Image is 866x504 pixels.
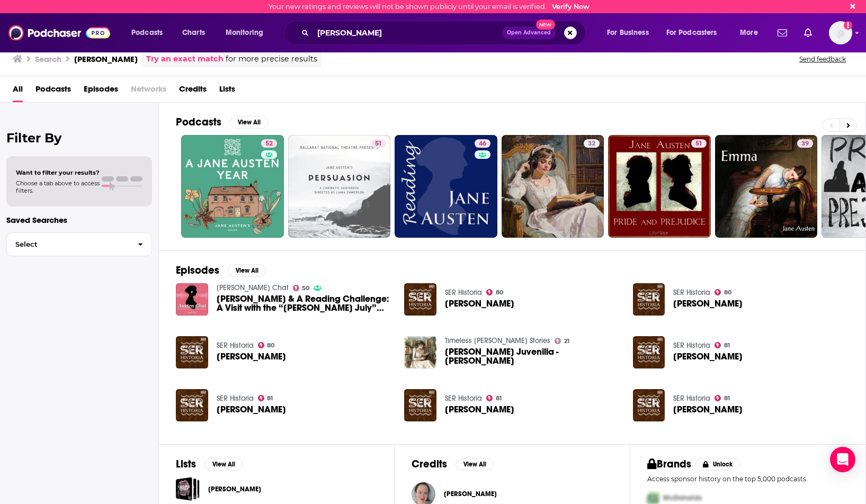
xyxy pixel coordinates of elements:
[507,30,551,35] span: Open Advanced
[444,490,497,498] a: Tracy Tanoff
[647,457,691,471] h2: Brands
[715,289,731,295] a: 80
[724,290,731,295] span: 80
[584,139,600,148] a: 32
[313,24,502,41] input: Search podcasts, credits, & more...
[217,352,286,361] span: [PERSON_NAME]
[176,264,266,277] a: EpisodesView All
[673,299,743,308] a: Jane Austen
[724,343,730,348] span: 81
[844,21,852,30] svg: Email not verified
[8,23,110,43] img: Podchaser - Follow, Share and Rate Podcasts
[502,26,556,39] button: Open AdvancedNew
[796,55,849,64] button: Send feedback
[176,457,243,471] a: ListsView All
[267,343,274,348] span: 80
[588,139,595,149] span: 32
[659,24,733,41] button: open menu
[176,336,208,368] a: Jane Austen
[715,135,818,238] a: 39
[800,24,816,42] a: Show notifications dropdown
[695,458,740,471] button: Unlock
[230,116,268,129] button: View All
[633,389,665,421] img: Jane Austen
[258,395,273,401] a: 81
[829,21,852,44] button: Show profile menu
[217,352,286,361] a: Jane Austen
[179,80,207,102] a: Credits
[647,475,849,483] p: Access sponsor history on the top 5,000 podcasts.
[16,169,100,176] span: Want to filter your results?
[6,215,152,225] p: Saved Searches
[293,285,310,291] a: 50
[269,3,590,11] div: Your new ratings and reviews will not be shown publicly until your email is verified.
[715,342,730,348] a: 81
[733,24,771,41] button: open menu
[412,457,447,471] h2: Credits
[830,447,855,472] div: Open Intercom Messenger
[217,294,392,312] a: Jane Austen & A Reading Challenge: A Visit with the “Jane Austen July” Hosts
[445,299,514,308] a: Jane Austen
[208,483,261,495] a: [PERSON_NAME]
[404,389,436,421] img: Jane Austen
[445,336,550,345] a: Timeless Jane Austen Stories
[217,294,392,312] span: [PERSON_NAME] & A Reading Challenge: A Visit with the “[PERSON_NAME] July” Hosts
[13,80,23,102] a: All
[176,457,196,471] h2: Lists
[219,80,235,102] span: Lists
[176,115,221,129] h2: Podcasts
[404,336,436,368] a: Jane Austen's Juvenilia - Jane Austen
[175,24,211,41] a: Charts
[6,232,152,256] button: Select
[176,477,200,501] a: Cosby
[673,341,710,350] a: SER Historia
[445,299,514,308] span: [PERSON_NAME]
[673,299,743,308] span: [PERSON_NAME]
[176,283,208,316] img: Jane Austen & A Reading Challenge: A Visit with the “Jane Austen July” Hosts
[724,396,730,401] span: 81
[445,347,620,365] a: Jane Austen's Juvenilia - Jane Austen
[486,395,502,401] a: 81
[35,80,71,102] a: Podcasts
[600,24,662,41] button: open menu
[502,135,604,238] a: 32
[445,394,482,403] a: SER Historia
[607,25,649,40] span: For Business
[371,139,386,148] a: 51
[445,288,482,297] a: SER Historia
[496,396,502,401] span: 81
[7,241,129,248] span: Select
[74,54,138,64] h3: [PERSON_NAME]
[633,336,665,368] img: Jane Austen
[228,264,266,277] button: View All
[302,286,309,291] span: 50
[6,130,152,146] h2: Filter By
[673,352,743,361] a: Jane Austen
[294,21,596,45] div: Search podcasts, credits, & more...
[265,139,273,149] span: 52
[475,139,490,148] a: 46
[666,25,717,40] span: For Podcasters
[633,283,665,316] img: Jane Austen
[35,54,61,64] h3: Search
[797,139,813,148] a: 39
[404,283,436,316] img: Jane Austen
[176,264,219,277] h2: Episodes
[146,53,224,65] a: Try an exact match
[176,115,268,129] a: PodcastsView All
[84,80,118,102] span: Episodes
[217,405,286,414] a: Jane Austen
[267,396,273,401] span: 81
[226,53,317,65] span: for more precise results
[555,338,569,344] a: 21
[445,405,514,414] a: Jane Austen
[663,493,702,502] span: McDonalds
[801,139,809,149] span: 39
[217,283,289,292] a: Austen Chat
